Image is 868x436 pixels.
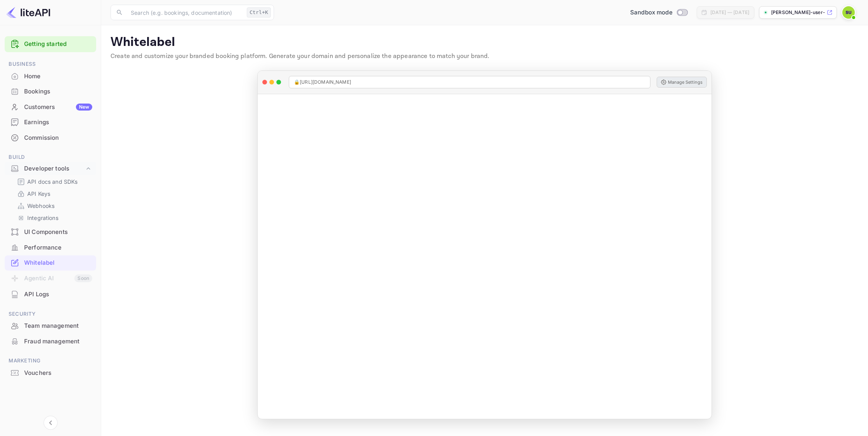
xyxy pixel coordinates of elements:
[14,188,93,199] div: API Keys
[24,243,92,252] div: Performance
[5,318,96,333] a: Team management
[24,322,92,331] div: Team management
[5,255,96,271] div: Whitelabel
[17,202,90,210] a: Webhooks
[5,130,96,145] a: Commission
[5,115,96,129] a: Earnings
[5,334,96,348] a: Fraud management
[27,190,50,198] p: API Keys
[24,228,92,237] div: UI Components
[111,52,859,61] p: Create and customize your branded booking platform. Generate your domain and personalize the appe...
[24,337,92,346] div: Fraud management
[24,87,92,96] div: Bookings
[24,290,92,299] div: API Logs
[5,255,96,270] a: Whitelabel
[627,8,691,17] div: Switch to Production mode
[44,416,58,430] button: Collapse navigation
[76,104,92,111] div: New
[5,69,96,83] a: Home
[247,7,271,18] div: Ctrl+K
[24,134,92,142] div: Commission
[24,103,92,112] div: Customers
[24,258,92,267] div: Whitelabel
[5,287,96,302] div: API Logs
[5,100,96,114] a: CustomersNew
[657,77,707,88] button: Manage Settings
[5,36,96,52] div: Getting started
[771,9,825,16] p: [PERSON_NAME]-user-8wnh3.n...
[5,366,96,381] div: Vouchers
[17,190,90,198] a: API Keys
[126,5,244,20] input: Search (e.g. bookings, documentation)
[5,357,96,365] span: Marketing
[24,369,92,378] div: Vouchers
[24,40,92,49] a: Getting started
[5,318,96,334] div: Team management
[630,8,673,17] span: Sandbox mode
[24,164,84,173] div: Developer tools
[17,178,90,186] a: API docs and SDKs
[710,9,749,16] div: [DATE] — [DATE]
[5,366,96,380] a: Vouchers
[14,176,93,187] div: API docs and SDKs
[294,79,351,86] span: 🔒 [URL][DOMAIN_NAME]
[5,240,96,255] div: Performance
[5,130,96,146] div: Commission
[6,6,50,19] img: LiteAPI logo
[5,153,96,162] span: Build
[5,240,96,255] a: Performance
[27,202,54,210] p: Webhooks
[5,334,96,349] div: Fraud management
[5,84,96,99] div: Bookings
[17,214,90,222] a: Integrations
[842,6,855,19] img: Sebastian User
[14,212,93,223] div: Integrations
[27,178,78,186] p: API docs and SDKs
[5,100,96,115] div: CustomersNew
[5,162,96,176] div: Developer tools
[5,115,96,130] div: Earnings
[5,69,96,84] div: Home
[24,118,92,127] div: Earnings
[27,214,58,222] p: Integrations
[5,310,96,318] span: Security
[24,72,92,81] div: Home
[5,287,96,301] a: API Logs
[5,225,96,240] div: UI Components
[111,35,859,50] p: Whitelabel
[5,84,96,98] a: Bookings
[5,60,96,69] span: Business
[14,200,93,211] div: Webhooks
[5,225,96,239] a: UI Components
